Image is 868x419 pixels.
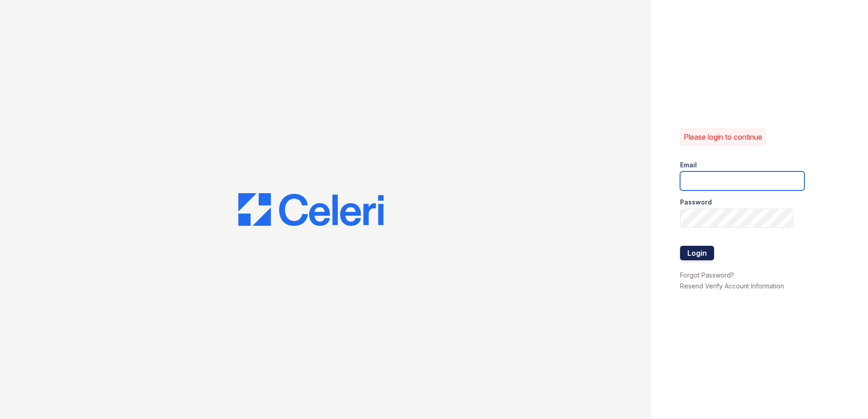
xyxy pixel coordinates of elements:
[680,282,784,290] a: Resend Verify Account Information
[238,193,384,226] img: CE_Logo_Blue-a8612792a0a2168367f1c8372b55b34899dd931a85d93a1a3d3e32e68fde9ad4.png
[680,271,734,279] a: Forgot Password?
[680,161,697,170] label: Email
[680,198,712,207] label: Password
[680,246,714,260] button: Login
[684,132,762,142] p: Please login to continue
